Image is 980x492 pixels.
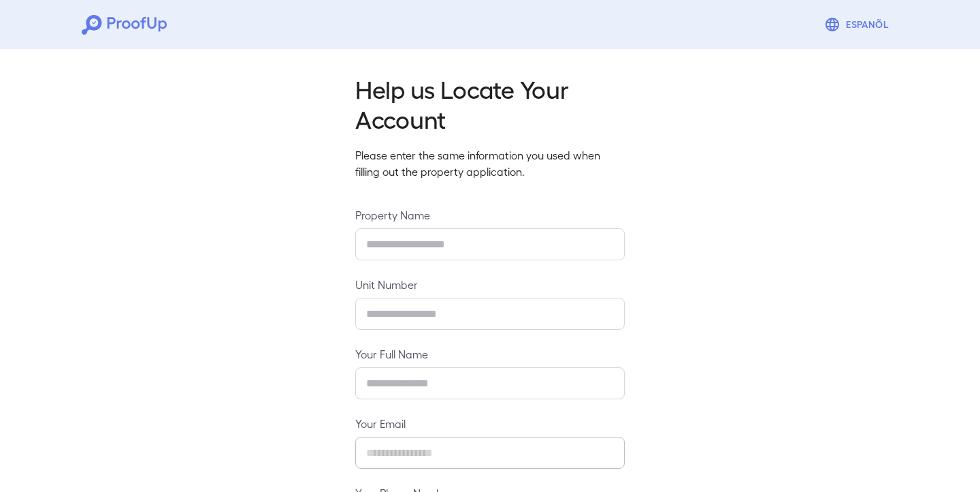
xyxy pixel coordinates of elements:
label: Your Full Name [355,346,625,362]
p: Please enter the same information you used when filling out the property application. [355,147,625,180]
label: Your Email [355,416,625,431]
label: Property Name [355,207,625,223]
h2: Help us Locate Your Account [355,74,625,134]
button: Espanõl [819,11,898,38]
label: Unit Number [355,277,625,292]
